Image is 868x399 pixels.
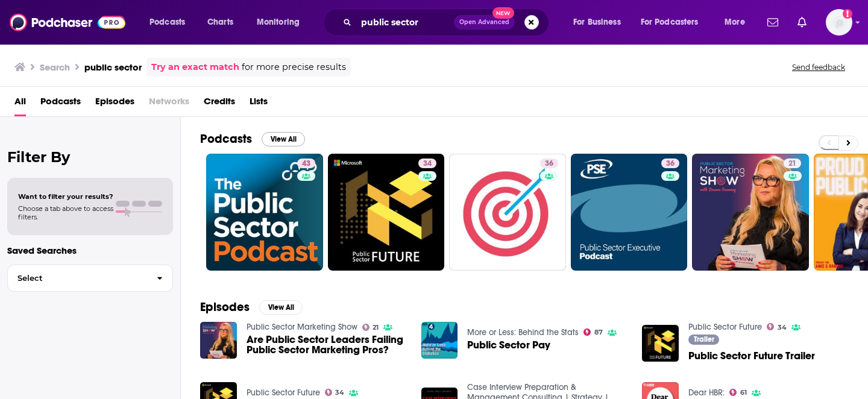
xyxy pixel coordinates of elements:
span: Logged in as Marketing09 [826,9,852,36]
span: 21 [373,325,379,330]
input: Search podcasts, credits, & more... [356,13,454,32]
span: 87 [594,330,603,335]
a: More or Less: Behind the Stats [467,327,579,338]
span: Open Advanced [459,19,509,25]
span: 43 [302,158,310,170]
button: View All [262,132,305,146]
span: Monitoring [257,14,300,31]
h3: public sector [84,61,142,73]
a: 36 [661,159,679,168]
h3: Search [40,61,70,73]
span: New [492,7,514,19]
span: 36 [545,158,553,170]
a: 34 [418,159,436,168]
button: open menu [716,13,760,32]
a: Dear HBR: [688,388,725,398]
a: Are Public Sector Leaders Failing Public Sector Marketing Pros? [247,335,407,355]
a: 34 [767,323,787,330]
button: View All [259,300,303,315]
span: Trailer [694,336,714,343]
span: 61 [740,390,747,395]
span: Select [8,274,147,282]
span: for more precise results [242,60,346,74]
span: For Podcasters [641,14,699,31]
a: 34 [328,154,445,271]
button: open menu [633,13,716,32]
button: open menu [565,13,636,32]
svg: Add a profile image [843,9,852,19]
button: open menu [141,13,201,32]
span: Charts [207,14,233,31]
span: Networks [149,92,189,116]
img: Podchaser - Follow, Share and Rate Podcasts [10,11,125,34]
a: All [14,92,26,116]
span: 34 [335,390,344,395]
span: More [725,14,745,31]
span: Podcasts [149,14,185,31]
a: Show notifications dropdown [763,12,783,33]
a: 43 [206,154,323,271]
span: 21 [788,158,796,170]
a: Try an exact match [151,60,239,74]
a: Podcasts [40,92,81,116]
h2: Filter By [7,148,173,166]
a: Public Sector Marketing Show [247,322,357,332]
img: Public Sector Future Trailer [642,325,679,362]
span: 34 [423,158,432,170]
a: Credits [204,92,235,116]
a: 36 [571,154,688,271]
img: User Profile [826,9,852,36]
a: 21 [784,159,801,168]
span: 34 [778,325,787,330]
div: Search podcasts, credits, & more... [335,8,561,36]
span: Choose a tab above to access filters. [18,204,113,221]
button: Open AdvancedNew [454,15,515,30]
a: PodcastsView All [200,131,305,146]
a: 34 [325,389,345,396]
img: Are Public Sector Leaders Failing Public Sector Marketing Pros? [200,322,237,359]
a: 61 [729,389,747,396]
a: Public Sector Future [688,322,762,332]
a: Charts [200,13,241,32]
a: 21 [692,154,809,271]
p: Saved Searches [7,245,173,256]
a: EpisodesView All [200,300,303,315]
a: Show notifications dropdown [793,12,811,33]
a: Public Sector Pay [467,340,550,350]
button: Show profile menu [826,9,852,36]
span: 36 [666,158,675,170]
a: Public Sector Future Trailer [688,351,815,361]
a: 36 [449,154,566,271]
a: 21 [362,324,379,331]
a: 87 [583,328,603,336]
img: Public Sector Pay [421,322,458,359]
h2: Podcasts [200,131,252,146]
button: Select [7,265,173,292]
button: Send feedback [788,62,849,72]
a: 43 [297,159,315,168]
h2: Episodes [200,300,250,315]
a: Episodes [95,92,134,116]
a: Public Sector Future [247,388,320,398]
button: open menu [248,13,315,32]
span: For Business [573,14,621,31]
a: 36 [540,159,558,168]
a: Lists [250,92,268,116]
span: Want to filter your results? [18,192,113,201]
